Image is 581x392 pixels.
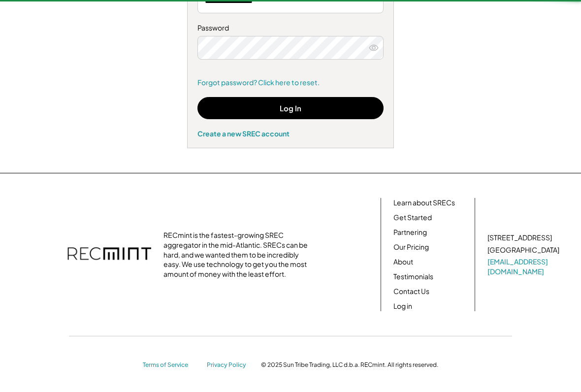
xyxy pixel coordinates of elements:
[487,245,559,255] div: [GEOGRAPHIC_DATA]
[393,257,413,267] a: About
[67,237,151,272] img: recmint-logotype%403x.png
[487,257,561,276] a: [EMAIL_ADDRESS][DOMAIN_NAME]
[207,361,251,369] a: Privacy Policy
[393,272,433,282] a: Testimonials
[393,242,429,252] a: Our Pricing
[393,213,432,223] a: Get Started
[163,230,311,279] div: RECmint is the fastest-growing SREC aggregator in the mid-Atlantic. SRECs can be hard, and we wan...
[197,78,384,88] a: Forgot password? Click here to reset.
[393,228,427,237] a: Partnering
[393,287,429,296] a: Contact Us
[143,361,197,369] a: Terms of Service
[197,23,384,33] div: Password
[261,361,438,369] div: © 2025 Sun Tribe Trading, LLC d.b.a. RECmint. All rights reserved.
[197,129,384,138] div: Create a new SREC account
[393,301,412,311] a: Log in
[487,233,552,243] div: [STREET_ADDRESS]
[393,198,455,208] a: Learn about SRECs
[197,97,384,119] button: Log In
